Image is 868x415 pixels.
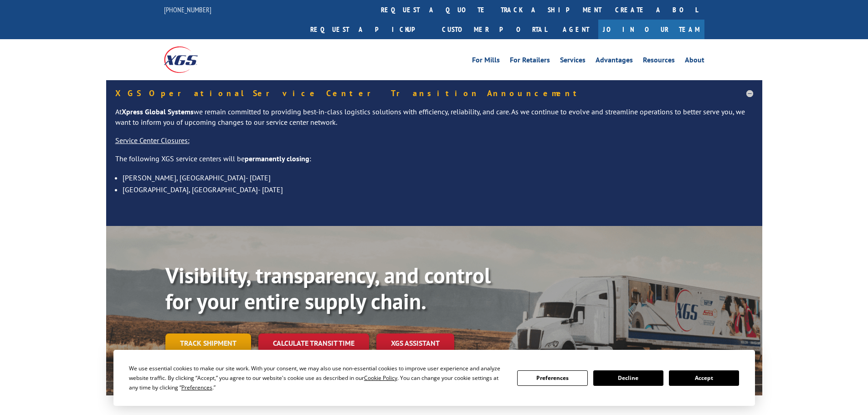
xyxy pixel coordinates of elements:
[596,56,633,67] a: Advantages
[376,333,454,353] a: XGS ASSISTANT
[472,56,500,67] a: For Mills
[113,350,755,406] div: Cookie Consent Prompt
[165,333,251,353] a: Track shipment
[115,107,753,136] p: At we remain committed to providing best-in-class logistics solutions with efficiency, reliabilit...
[123,172,753,184] li: [PERSON_NAME], [GEOGRAPHIC_DATA]- [DATE]
[643,56,675,67] a: Resources
[517,370,587,386] button: Preferences
[181,384,212,391] span: Preferences
[685,56,704,67] a: About
[258,333,369,353] a: Calculate transit time
[669,370,739,386] button: Accept
[245,154,309,163] strong: permanently closing
[115,154,753,172] p: The following XGS service centers will be :
[165,261,491,316] b: Visibility, transparency, and control for your entire supply chain.
[364,374,397,382] span: Cookie Policy
[123,184,753,195] li: [GEOGRAPHIC_DATA], [GEOGRAPHIC_DATA]- [DATE]
[560,56,586,67] a: Services
[435,20,554,39] a: Customer Portal
[115,89,753,97] h5: XGS Operational Service Center Transition Announcement
[510,56,550,67] a: For Retailers
[129,364,506,392] div: We use essential cookies to make our site work. With your consent, we may also use non-essential ...
[554,20,598,39] a: Agent
[164,5,211,14] a: [PHONE_NUMBER]
[122,107,194,116] strong: Xpress Global Systems
[303,20,435,39] a: Request a pickup
[598,20,704,39] a: Join Our Team
[593,370,663,386] button: Decline
[115,136,190,145] u: Service Center Closures:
